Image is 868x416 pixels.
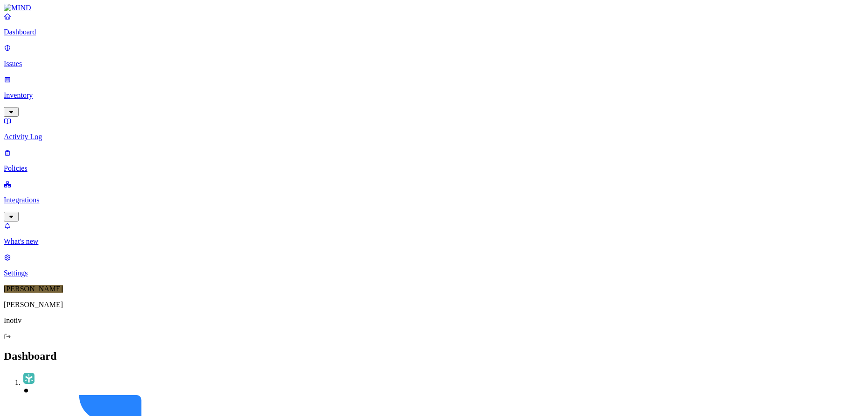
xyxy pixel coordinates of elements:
[4,60,864,68] p: Issues
[4,316,864,325] p: Inotiv
[4,148,864,173] a: Policies
[4,44,864,68] a: Issues
[4,133,864,141] p: Activity Log
[4,269,864,277] p: Settings
[4,301,864,309] p: [PERSON_NAME]
[4,285,63,293] span: [PERSON_NAME]
[4,237,864,246] p: What's new
[4,28,864,36] p: Dashboard
[4,196,864,204] p: Integrations
[4,221,864,246] a: What's new
[22,372,35,385] img: svg%3e
[4,12,864,36] a: Dashboard
[4,164,864,173] p: Policies
[4,117,864,141] a: Activity Log
[4,180,864,220] a: Integrations
[4,91,864,100] p: Inventory
[4,4,864,12] a: MIND
[4,75,864,115] a: Inventory
[4,350,864,362] h2: Dashboard
[4,253,864,277] a: Settings
[4,4,31,12] img: MIND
